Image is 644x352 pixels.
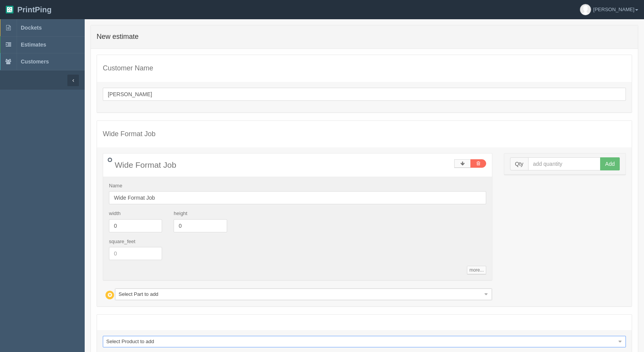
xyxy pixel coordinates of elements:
span: Dockets [21,25,42,31]
span: Qty [510,157,528,170]
h4: Customer Name [103,65,626,72]
button: Add [600,157,620,170]
span: Select Part to add [119,289,482,300]
input: 0 [109,247,162,260]
span: Estimates [21,42,46,48]
img: logo-3e63b451c926e2ac314895c53de4908e5d424f24456219fb08d385ab2e579770.png [6,6,13,13]
span: Customers [21,58,49,65]
h4: Wide Format Job [103,130,626,138]
label: square_feet [109,238,135,245]
input: add quantity [528,157,601,170]
h4: New estimate [97,33,632,41]
label: height [174,210,187,217]
span: Wide Format Job [115,160,176,169]
label: Name [109,182,122,190]
label: width [109,210,120,217]
img: avatar_default-7531ab5dedf162e01f1e0bb0964e6a185e93c5c22dfe317fb01d7f8cd2b1632c.jpg [580,4,591,15]
a: Select Product to add [103,336,626,347]
a: Select Part to add [115,289,492,300]
span: Select Product to add [106,336,616,347]
a: more... [467,266,486,274]
input: Name [109,191,486,204]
